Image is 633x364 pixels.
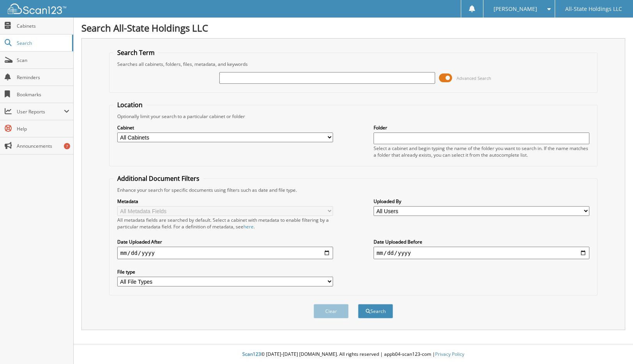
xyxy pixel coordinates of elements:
span: Help [17,125,69,132]
div: © [DATE]-[DATE] [DOMAIN_NAME]. All rights reserved | appb04-scan123-com | [74,345,633,364]
img: scan123-logo-white.svg [8,4,66,14]
span: Scan [17,57,69,64]
h1: Search All-State Holdings LLC [81,21,625,34]
span: Reminders [17,74,69,81]
input: end [374,247,590,259]
span: [PERSON_NAME] [494,7,537,11]
div: Optionally limit your search to a particular cabinet or folder [113,113,593,120]
div: Searches all cabinets, folders, files, metadata, and keywords [113,61,593,67]
div: 7 [64,143,70,149]
div: Select a cabinet and begin typing the name of the folder you want to search in. If the name match... [374,145,590,158]
label: Metadata [117,198,333,205]
label: Folder [374,124,590,131]
a: Privacy Policy [435,351,464,357]
input: start [117,247,333,259]
div: Enhance your search for specific documents using filters such as date and file type. [113,187,593,193]
legend: Location [113,101,146,109]
legend: Additional Document Filters [113,174,203,183]
span: User Reports [17,108,64,115]
label: File type [117,269,333,275]
label: Date Uploaded Before [374,239,590,245]
span: Bookmarks [17,91,69,98]
legend: Search Term [113,48,159,57]
span: Advanced Search [457,75,491,81]
label: Date Uploaded After [117,239,333,245]
span: Cabinets [17,23,69,29]
button: Search [358,304,393,318]
button: Clear [314,304,349,318]
span: Scan123 [242,351,261,357]
span: Announcements [17,143,69,149]
label: Uploaded By [374,198,590,205]
label: Cabinet [117,124,333,131]
span: Search [17,40,68,46]
span: All-State Holdings LLC [565,7,622,11]
a: here [243,223,254,230]
div: All metadata fields are searched by default. Select a cabinet with metadata to enable filtering b... [117,217,333,230]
